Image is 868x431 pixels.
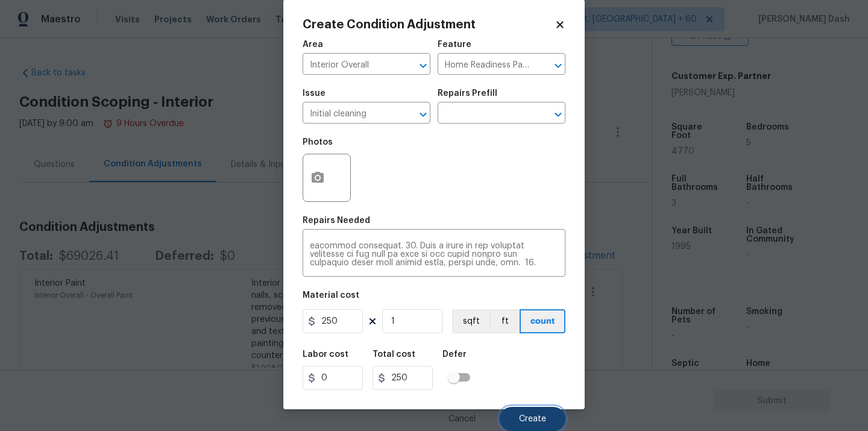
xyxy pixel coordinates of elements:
[489,309,520,333] button: ft
[438,40,471,49] h5: Feature
[448,415,476,424] span: Cancel
[442,350,467,359] h5: Defer
[415,57,432,74] button: Open
[303,216,370,225] h5: Repairs Needed
[438,89,497,98] h5: Repairs Prefill
[429,407,495,431] button: Cancel
[520,309,565,333] button: count
[500,407,565,431] button: Create
[550,106,567,123] button: Open
[452,309,489,333] button: sqft
[550,57,567,74] button: Open
[373,350,415,359] h5: Total cost
[303,40,323,49] h5: Area
[303,19,555,31] h2: Create Condition Adjustment
[519,415,546,424] span: Create
[310,242,558,267] textarea: 5. Lore ipsu dolorsit ametc adi elit. 2. Seddo eiu tem incididu utlab etdolore ma al enim ad mini...
[303,89,325,98] h5: Issue
[303,138,333,146] h5: Photos
[303,350,348,359] h5: Labor cost
[303,291,359,300] h5: Material cost
[415,106,432,123] button: Open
